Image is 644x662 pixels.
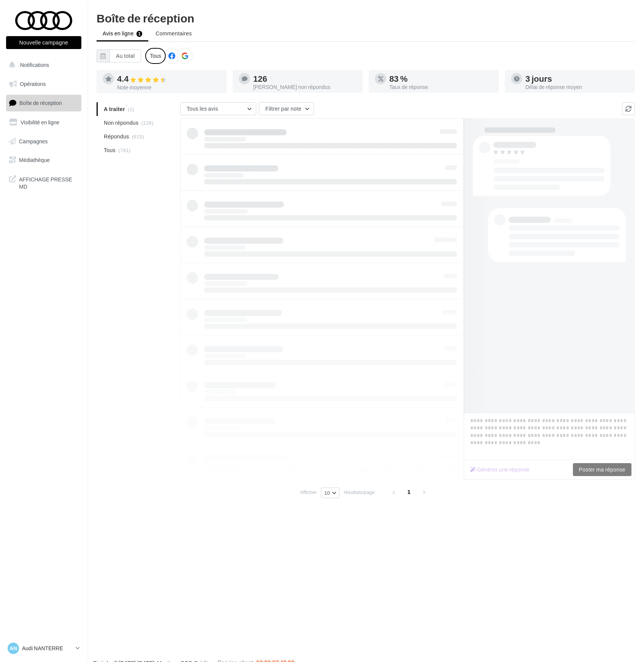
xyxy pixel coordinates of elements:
div: Note moyenne [117,85,220,90]
div: Délai de réponse moyen [525,84,629,90]
span: Commentaires [155,30,192,37]
div: 126 [253,75,357,83]
a: Campagnes [5,133,83,149]
div: Boîte de réception [97,12,635,24]
button: Poster ma réponse [573,463,631,476]
button: Filtrer par note [259,102,314,115]
span: Boîte de réception [19,100,62,106]
span: 10 [324,490,330,496]
a: AFFICHAGE PRESSE MD [5,171,83,194]
span: (741) [118,147,130,153]
a: Boîte de réception [5,95,83,111]
button: Au total [109,49,141,62]
span: Visibilité en ligne [21,119,59,125]
a: Médiathèque [5,152,83,168]
span: Médiathèque [19,157,50,163]
span: Répondus [104,133,129,140]
span: Tous [104,146,116,154]
div: 3 jours [525,75,629,83]
div: Tous [145,48,166,64]
span: Campagnes [19,138,48,144]
button: Au total [97,49,141,62]
a: Opérations [5,76,83,92]
div: [PERSON_NAME] non répondus [253,84,357,90]
span: (126) [141,120,154,126]
span: (615) [132,133,144,140]
button: 10 [321,487,339,498]
button: Générer une réponse [467,465,533,474]
div: 4.4 [117,75,220,83]
span: 1 [403,486,415,498]
div: 83 % [389,75,493,83]
span: Opérations [20,81,46,87]
span: Tous les avis [187,105,218,112]
p: Audi NANTERRE [22,645,73,652]
button: Tous les avis [180,102,256,115]
a: AN Audi NANTERRE [6,641,81,656]
span: Non répondus [104,119,138,127]
span: AFFICHAGE PRESSE MD [19,174,78,191]
span: Notifications [20,62,49,68]
span: Afficher [300,489,317,496]
span: AN [10,645,17,652]
span: résultats/page [344,489,375,496]
button: Nouvelle campagne [6,36,81,49]
button: Notifications [5,57,80,73]
div: Taux de réponse [389,84,493,90]
a: Visibilité en ligne [5,114,83,130]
